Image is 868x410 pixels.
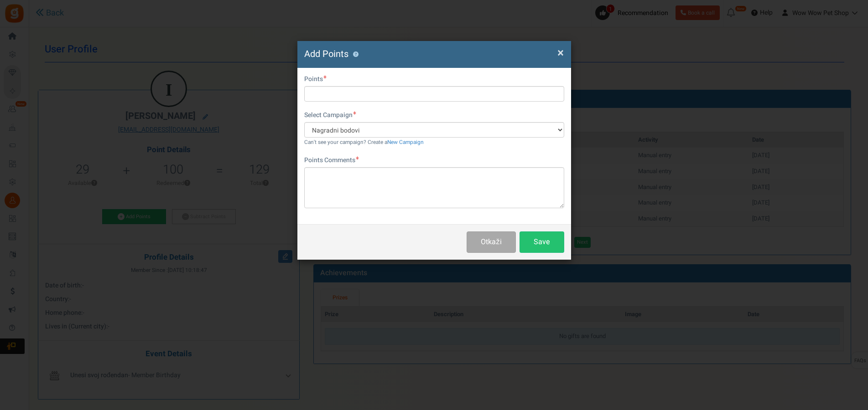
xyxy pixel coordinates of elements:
span: Add Points [304,47,348,61]
span: × [557,44,564,61]
button: ? [353,51,359,57]
label: Select Campaign [304,111,356,120]
button: Open LiveChat chat widget [7,4,35,31]
small: Can't see your campaign? Create a [304,138,424,146]
button: Save [520,231,564,253]
button: Otkaži [467,231,515,253]
a: New Campaign [387,138,424,146]
label: Points Comments [304,156,359,165]
label: Points [304,75,327,84]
